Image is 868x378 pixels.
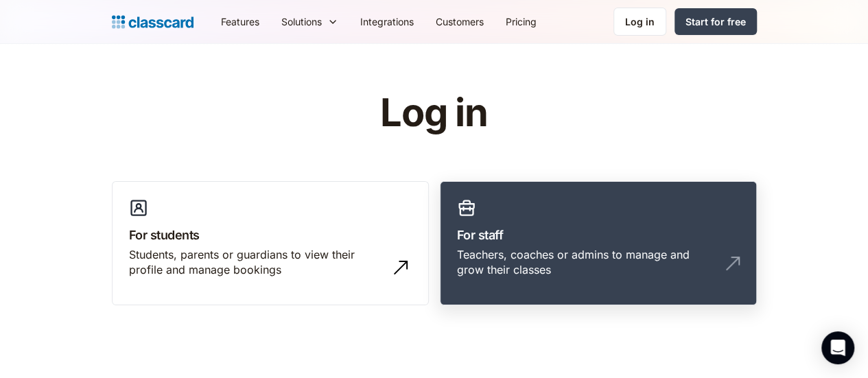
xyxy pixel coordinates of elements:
a: For studentsStudents, parents or guardians to view their profile and manage bookings [112,181,429,306]
h3: For staff [457,226,740,244]
div: Students, parents or guardians to view their profile and manage bookings [129,247,384,278]
a: Integrations [349,6,425,37]
div: Start for free [685,14,746,29]
div: Solutions [270,6,349,37]
a: Pricing [495,6,548,37]
a: Log in [613,8,666,36]
a: For staffTeachers, coaches or admins to manage and grow their classes [440,181,757,306]
div: Teachers, coaches or admins to manage and grow their classes [457,247,712,278]
h1: Log in [216,92,652,134]
div: Solutions [281,14,322,29]
a: Customers [425,6,495,37]
a: Start for free [675,8,757,35]
a: Logo [112,12,193,32]
div: Open Intercom Messenger [821,331,854,364]
h3: For students [129,226,412,244]
a: Features [210,6,270,37]
div: Log in [625,14,655,29]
